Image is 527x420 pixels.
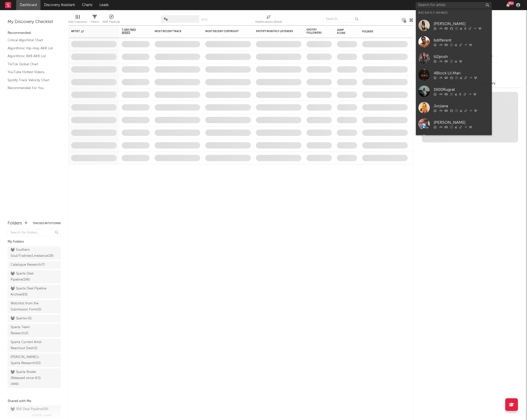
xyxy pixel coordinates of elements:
a: Sparta Roster (Released since 8/1)(449) [8,368,61,388]
div: A&R Pipeline [103,19,120,25]
div: Folders [8,220,22,226]
a: Sparta Deal Pipeline Archive(83) [8,285,61,299]
div: Sparta Current Artist Reachout Dash ( 1 ) [11,339,46,351]
a: 300 Deal Pipeline(59)[PERSON_NAME] [8,406,61,419]
input: Search for folders... [8,229,61,236]
div: Notifications (Artist) [255,13,282,27]
a: Critical Algo/Viral Chart [8,37,56,43]
div: -- [488,53,522,60]
div: Notifications (Artist) [255,19,282,25]
a: Catalogue Research(7) [8,261,61,269]
div: A&R Pipeline [103,13,120,27]
div: Sparta Roster (Released since 8/1) ( 449 ) [11,369,46,387]
div: Sparta Deal Pipeline Archive ( 83 ) [11,286,46,298]
button: Save [201,18,208,21]
button: Filter by Jump Score [352,29,357,34]
div: Recommended [8,30,61,36]
div: My Discovery Checklist [8,19,61,25]
span: 7-Day Fans Added [122,28,142,34]
button: Filter by Folders [403,29,408,34]
div: My Folders [8,239,61,245]
div: Most Recent Track [155,30,193,33]
div: Sparta Deal Pipeline ( 196 ) [11,271,46,283]
button: Filter by Spotify Monthly Listeners [296,29,301,34]
a: TikTok Global Chart [8,61,56,67]
a: Spotify Track Velocity Chart [8,77,56,83]
div: Spotify Followers [307,28,324,34]
button: Tracked Artists(900) [33,222,61,225]
div: Southern Soul/Trailride/Linedance ( 28 ) [11,247,54,259]
a: Algorithmic Hip-Hop A&R List [8,46,56,51]
div: 4Block Lil Mari [434,70,489,76]
a: Jorjiana [416,99,492,116]
a: lil2posh [416,50,492,67]
a: 1900Rugrat [416,83,492,99]
a: [PERSON_NAME] [416,17,492,34]
button: Filter by Most Recent Track [195,29,200,34]
a: 4Block Lil Mari [416,67,492,83]
a: Southern Soul/Trailride/Linedance(28) [8,246,61,260]
div: [PERSON_NAME]'s Sparta Research ( 52 ) [11,354,46,366]
div: -- [488,60,522,66]
a: Sparta Team Research(2) [8,324,61,337]
a: Watchlist from the Submission Form(0) [8,300,61,313]
input: Search... [323,15,361,23]
div: 300 Deal Pipeline ( 59 ) [11,406,48,412]
div: Most Recent Copyright [205,30,243,33]
div: Sparta+ ( 5 ) [11,316,32,322]
a: Recommended For You [8,85,56,91]
div: lil2posh [434,54,489,60]
a: YouTube Hottest Videos [8,69,56,75]
div: Jump Score [337,29,350,35]
a: [PERSON_NAME]'s Sparta Research(52) [8,353,61,367]
a: Shellshaker [416,132,492,149]
button: Filter by 7-Day Fans Added [145,29,150,34]
button: Filter by Most Recent Copyright [246,29,251,34]
div: Edit Columns [68,19,87,25]
div: Filters [91,13,99,27]
div: bdifferent [434,37,489,43]
a: Algorithmic R&B A&R List [8,53,56,59]
button: Filter by Spotify Followers [327,29,332,34]
div: Recently Viewed [418,10,489,16]
a: bdifferent [416,34,492,50]
div: Filters [91,19,99,25]
a: Sparta Deal Pipeline(196) [8,270,61,284]
div: Folders [362,30,400,33]
div: Artist [71,30,109,33]
span: [PERSON_NAME] [32,412,52,418]
a: Sparta+(5) [8,315,61,322]
div: 1900Rugrat [434,87,489,93]
div: Watchlist from the Submission Form ( 0 ) [11,301,46,313]
div: Catalogue Research ( 7 ) [11,262,45,268]
a: [PERSON_NAME] [416,116,492,132]
button: 99+ [506,3,510,7]
div: Sparta Team Research ( 2 ) [11,324,46,337]
div: Shared with Me [8,398,61,404]
div: Edit Columns [68,13,87,27]
div: [PERSON_NAME] [434,21,489,27]
div: Spotify Monthly Listeners [256,30,294,33]
input: Search for artists [416,2,492,8]
button: Filter by Artist [112,29,117,34]
a: Sparta Current Artist Reachout Dash(1) [8,339,61,352]
div: 99 + [508,1,514,5]
div: [PERSON_NAME] [434,119,489,125]
div: Jorjiana [434,103,489,109]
